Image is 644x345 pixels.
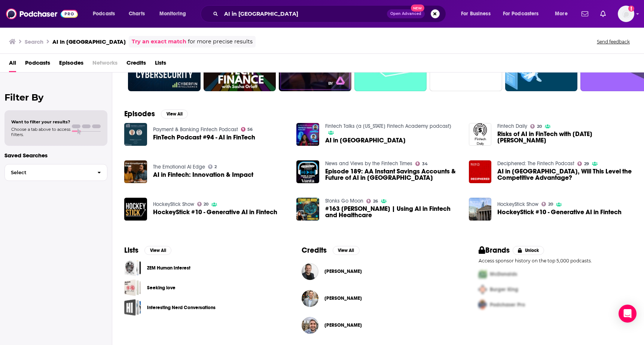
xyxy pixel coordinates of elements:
a: AI in Fintech [296,123,319,146]
button: Unlock [513,246,544,255]
button: View All [144,246,171,255]
a: Kevin Dinino [324,295,362,301]
img: Paul Wilshaw [302,317,318,334]
img: AI in Fintech, Will This Level the Competitive Advantage? [469,160,492,183]
a: Show notifications dropdown [579,7,591,20]
a: The Emotional AI Edge [153,164,205,170]
a: 20 [197,202,209,206]
a: AI in Fintech: Innovation & Impact [153,172,253,178]
a: #163 Sumedha Rai | Using AI in Fintech and Healthcare [325,206,460,218]
a: All [9,57,16,72]
a: FinTech Podcast #94 - AI in FinTech [153,134,255,141]
span: For Business [461,9,491,19]
span: Episode 189: AA Instant Savings Accounts & Future of AI in [GEOGRAPHIC_DATA] [325,168,460,181]
img: First Pro Logo [476,267,490,282]
a: Podcasts [25,57,50,72]
p: Access sponsor history on the top 5,000 podcasts. [479,258,632,264]
p: Saved Searches [4,152,107,159]
a: Podchaser - Follow, Share and Rate Podcasts [6,7,78,21]
a: Seeking love [147,284,176,292]
button: open menu [88,8,125,20]
h2: Lists [124,246,138,255]
a: 20 [530,124,542,129]
h3: Search [25,38,43,45]
img: Risks of AI in FinTech with Kartik Hosanagar [469,123,492,146]
a: Interesting Nerd Conversations [124,299,141,316]
span: 34 [422,162,428,166]
span: AI in [GEOGRAPHIC_DATA], Will This Level the Competitive Advantage? [497,168,632,181]
span: 20 [204,203,208,206]
a: HockeyStick #10 - Generative AI in Fintech [124,198,147,221]
a: ZEM Human Interest [147,264,190,272]
span: for more precise results [188,37,253,46]
a: Payment & Banking Fintech Podcast [153,126,238,133]
div: Open Intercom Messenger [619,305,637,323]
button: Brendan le GrangeBrendan le Grange [302,259,455,283]
button: View All [161,110,188,118]
img: User Profile [618,6,634,22]
a: FinTech Podcast #94 - AI in FinTech [124,123,147,146]
img: AI in Fintech: Innovation & Impact [124,160,147,183]
img: Third Pro Logo [476,297,490,312]
span: Podcasts [93,9,115,19]
span: Burger King [490,286,518,293]
a: 29 [577,161,589,166]
span: Monitoring [159,9,186,19]
a: HockeyStick Show [153,201,194,207]
a: Brendan le Grange [324,268,362,274]
img: Episode 189: AA Instant Savings Accounts & Future of AI in Fintech [296,160,319,183]
span: Want to filter your results? [11,119,70,124]
span: Charts [129,9,145,19]
a: Episode 189: AA Instant Savings Accounts & Future of AI in Fintech [325,168,460,181]
a: Brendan le Grange [302,263,318,280]
span: [PERSON_NAME] [324,322,362,328]
button: open menu [154,8,196,20]
a: EpisodesView All [124,109,188,118]
span: AI in [GEOGRAPHIC_DATA] [325,137,406,144]
span: Risks of AI in FinTech with [DATE][PERSON_NAME] [497,131,632,144]
a: Episodes [59,57,83,72]
a: ListsView All [124,246,171,255]
img: Kevin Dinino [302,290,318,307]
span: Lists [155,57,166,72]
a: Deciphered: The Fintech Podcast [497,160,574,167]
a: News and Views by the Fintech Times [325,160,412,167]
button: open menu [550,8,577,20]
a: AI in Fintech, Will This Level the Competitive Advantage? [497,168,632,181]
span: Logged in as patiencebaldacci [618,6,634,22]
a: HockeyStick #10 - Generative AI in Fintech [497,209,622,215]
h2: Episodes [124,109,155,118]
a: HockeyStick Show [497,201,538,207]
h3: AI in [GEOGRAPHIC_DATA] [52,38,126,45]
button: Kevin DininoKevin Dinino [302,286,455,310]
h2: Brands [479,246,510,255]
span: 20 [537,125,542,128]
span: 26 [373,200,378,203]
span: 29 [584,162,589,166]
span: Open Advanced [390,12,421,16]
span: 20 [548,203,553,206]
button: Open AdvancedNew [387,9,425,18]
a: Seeking love [124,279,141,296]
a: 20 [541,202,553,206]
img: #163 Sumedha Rai | Using AI in Fintech and Healthcare [296,198,319,221]
a: Credits [126,57,146,72]
a: Fintech Talks (a Georgia Fintech Academy podcast) [325,123,451,129]
button: Send feedback [595,38,632,45]
button: open menu [456,8,500,20]
h2: Filter By [4,92,107,103]
a: 26 [366,199,378,203]
span: Choose a tab above to access filters. [11,127,70,137]
span: 2 [214,165,217,169]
